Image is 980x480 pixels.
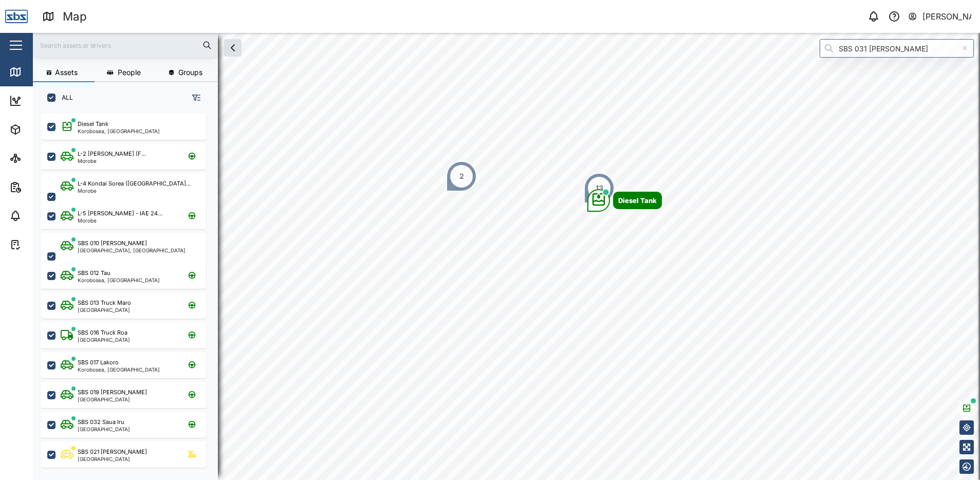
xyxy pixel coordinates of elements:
div: SBS 016 Truck Roa [78,328,127,337]
div: Morobe [78,158,146,163]
div: Map marker [446,161,477,192]
label: ALL [56,94,73,102]
span: People [118,69,141,76]
div: Korobosea, [GEOGRAPHIC_DATA] [78,128,160,134]
img: Main Logo [5,5,28,28]
div: L-2 [PERSON_NAME] (F... [78,150,146,158]
div: SBS 019 [PERSON_NAME] [78,388,147,397]
div: SBS 032 Saua Iru [78,418,124,427]
div: L-5 [PERSON_NAME] - IAE 24... [78,209,162,218]
div: Morobe [78,218,162,223]
div: Korobosea, [GEOGRAPHIC_DATA] [78,367,160,372]
div: Morobe [78,188,191,193]
div: [PERSON_NAME] [922,10,972,23]
div: Reports [27,181,62,193]
div: Map marker [584,173,615,204]
div: Diesel Tank [78,120,108,128]
canvas: Map [33,33,980,480]
div: Korobosea, [GEOGRAPHIC_DATA] [78,278,160,283]
div: [GEOGRAPHIC_DATA] [78,456,147,461]
div: SBS 010 [PERSON_NAME] [78,239,147,248]
input: Search assets or drivers [39,38,212,53]
div: [GEOGRAPHIC_DATA] [78,427,130,432]
div: [GEOGRAPHIC_DATA], [GEOGRAPHIC_DATA] [78,248,186,253]
div: Map marker [587,189,662,212]
div: Assets [27,124,59,135]
button: [PERSON_NAME] [908,9,972,24]
div: L-4 Kondai Sorea ([GEOGRAPHIC_DATA]... [78,179,191,188]
div: SBS 012 Tau [78,269,110,278]
div: SBS 013 Truck Maro [78,299,131,307]
span: Groups [178,69,202,76]
div: grid [41,110,217,472]
div: [GEOGRAPHIC_DATA] [78,337,130,342]
div: SBS 021 [PERSON_NAME] [78,448,147,456]
div: [GEOGRAPHIC_DATA] [78,397,147,402]
input: Search by People, Asset, Geozone or Place [820,39,974,58]
div: [GEOGRAPHIC_DATA] [78,307,131,312]
div: Map [27,66,50,78]
div: 2 [459,171,464,182]
div: Dashboard [27,95,73,106]
div: Sites [27,153,51,164]
span: Assets [55,69,78,76]
div: Diesel Tank [618,195,657,206]
div: Tasks [27,239,55,250]
div: SBS 017 Lakoro [78,358,119,367]
div: 13 [596,182,603,194]
div: Map [63,8,87,26]
div: Alarms [27,210,59,221]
